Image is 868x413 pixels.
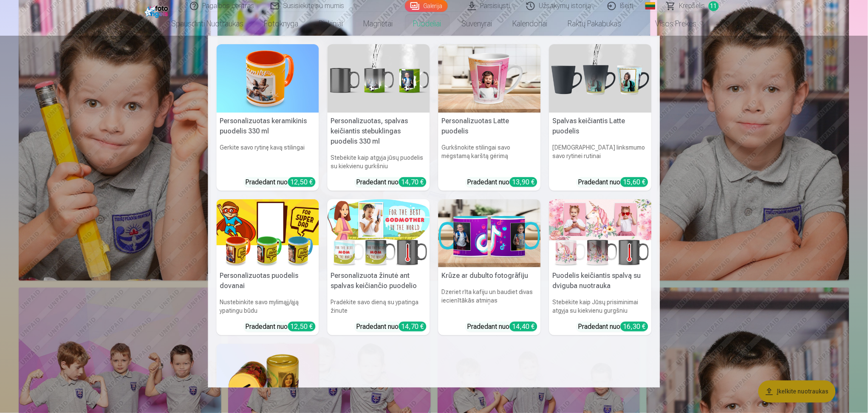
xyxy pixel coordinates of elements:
[328,294,430,318] h6: Pradėkite savo dieną su ypatinga žinute
[549,199,652,336] a: Puodelis keičiantis spalvą su dviguba nuotraukaPuodelis keičiantis spalvą su dviguba nuotraukaSte...
[578,322,648,332] div: Pradedant nuo
[438,140,541,174] h6: Gurkšnokite stilingai savo mėgstamą karštą gėrimą
[328,113,430,150] h5: Personalizuotas, spalvas keičiantis stebuklingas puodelis 330 ml
[328,150,430,174] h6: Stebėkite kaip atgyja jūsų puodelis su kiekvienu gurkšniu
[438,44,541,191] a: Personalizuotas Latte puodelisPersonalizuotas Latte puodelisGurkšnokite stilingai savo mėgstamą k...
[356,177,427,187] div: Pradedant nuo
[217,344,319,412] img: Keramikinė taupyklė
[558,12,632,36] a: Raktų pakabukas
[549,113,652,140] h5: Spalvas keičiantis Latte puodelis
[217,267,319,294] h5: Personalizuotas puodelis dovanai
[549,294,652,318] h6: Stebėkite kaip Jūsų prisiminimai atgyja su kiekvienu gurgšniu
[503,12,558,36] a: Kalendoriai
[217,44,319,113] img: Personalizuotas keramikinis puodelis 330 ml
[328,44,430,113] img: Personalizuotas, spalvas keičiantis stebuklingas puodelis 330 ml
[254,12,309,36] a: Fotoknyga
[467,177,537,187] div: Pradedant nuo
[632,12,707,36] a: Visos prekės
[217,199,319,268] img: Personalizuotas puodelis dovanai
[309,12,353,36] a: Rinkiniai
[403,12,452,36] a: Puodeliai
[217,113,319,140] h5: Personalizuotas keramikinis puodelis 330 ml
[328,44,430,191] a: Personalizuotas, spalvas keičiantis stebuklingas puodelis 330 mlPersonalizuotas, spalvas keičiant...
[217,140,319,174] h6: Gerkite savo rytinę kavą stilingai
[217,294,319,318] h6: Nustebinkite savo mylimąjį/ąją ypatingu būdu
[217,44,319,191] a: Personalizuotas keramikinis puodelis 330 ml Personalizuotas keramikinis puodelis 330 mlGerkite sa...
[549,44,652,191] a: Spalvas keičiantis Latte puodelisSpalvas keičiantis Latte puodelis[DEMOGRAPHIC_DATA] linksmumo sa...
[246,177,316,187] div: Pradedant nuo
[217,199,319,336] a: Personalizuotas puodelis dovanaiPersonalizuotas puodelis dovanaiNustebinkite savo mylimąjį/ąją yp...
[621,177,648,187] div: 15,60 €
[246,322,316,332] div: Pradedant nuo
[549,44,652,113] img: Spalvas keičiantis Latte puodelis
[288,177,316,187] div: 12,50 €
[144,3,170,18] img: /fa2
[353,12,403,36] a: Magnetai
[399,322,427,331] div: 14,70 €
[549,267,652,294] h5: Puodelis keičiantis spalvą su dviguba nuotrauka
[709,1,719,11] span: 11
[328,199,430,336] a: Personalizuota žinutė ant spalvas keičiančio puodelioPersonalizuota žinutė ant spalvas keičiančio...
[452,12,503,36] a: Suvenyrai
[549,140,652,174] h6: [DEMOGRAPHIC_DATA] linksmumo savo rytinei rutinai
[467,322,537,332] div: Pradedant nuo
[288,322,316,331] div: 12,50 €
[399,177,427,187] div: 14,70 €
[438,199,541,336] a: Krūze ar dubulto fotogrāfijuKrūze ar dubulto fotogrāfijuDzeriet rīta kafiju un baudiet divas ieci...
[328,199,430,268] img: Personalizuota žinutė ant spalvas keičiančio puodelio
[438,199,541,268] img: Krūze ar dubulto fotogrāfiju
[356,322,427,332] div: Pradedant nuo
[510,322,537,331] div: 14,40 €
[161,12,254,36] a: Spausdinti nuotraukas
[438,284,541,318] h6: Dzeriet rīta kafiju un baudiet divas iecienītākās atmiņas
[510,177,537,187] div: 13,90 €
[578,177,648,187] div: Pradedant nuo
[438,113,541,140] h5: Personalizuotas Latte puodelis
[438,44,541,113] img: Personalizuotas Latte puodelis
[328,267,430,294] h5: Personalizuota žinutė ant spalvas keičiančio puodelio
[549,199,652,268] img: Puodelis keičiantis spalvą su dviguba nuotrauka
[679,1,705,11] span: Krepšelis
[621,322,648,331] div: 16,30 €
[438,267,541,284] h5: Krūze ar dubulto fotogrāfiju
